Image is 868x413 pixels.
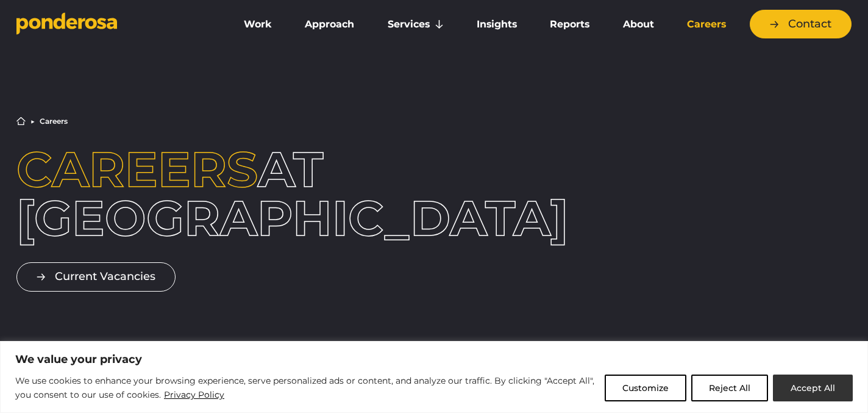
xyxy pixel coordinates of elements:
[536,12,603,37] a: Reports
[374,12,458,37] a: Services
[773,375,853,401] button: Accept All
[230,12,286,37] a: Work
[16,262,176,291] a: Current Vacancies
[16,12,212,37] a: Go to homepage
[163,387,225,402] a: Privacy Policy
[16,140,258,199] span: Careers
[16,145,354,243] h1: at [GEOGRAPHIC_DATA]
[30,118,35,125] li: ▶︎
[608,12,667,37] a: About
[691,375,768,401] button: Reject All
[463,12,531,37] a: Insights
[15,352,853,367] p: We value your privacy
[16,117,26,126] a: Home
[40,118,68,125] li: Careers
[605,375,686,401] button: Customize
[291,12,368,37] a: Approach
[673,12,740,37] a: Careers
[750,10,852,38] a: Contact
[15,374,596,403] p: We use cookies to enhance your browsing experience, serve personalized ads or content, and analyz...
